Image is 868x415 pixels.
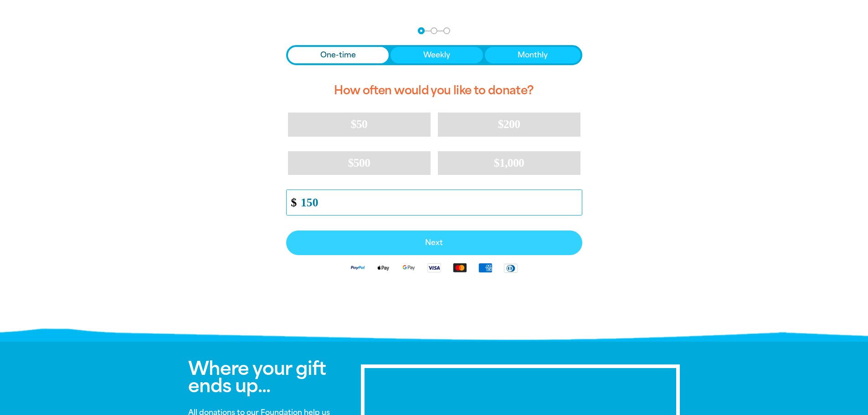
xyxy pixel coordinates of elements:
[351,118,367,131] span: $50
[286,45,582,65] div: Donation frequency
[188,358,326,397] span: Where your gift ends up...
[485,47,580,63] button: Monthly
[288,151,431,175] button: $500
[348,156,370,169] span: $500
[286,76,582,105] h2: How often would you like to donate?
[345,262,370,273] img: Paypal logo
[320,50,356,61] span: One-time
[294,190,581,215] input: Enter custom amount
[518,50,548,61] span: Monthly
[286,255,582,280] div: Available payment methods
[287,192,297,213] span: $
[447,262,473,273] img: Mastercard logo
[438,151,580,175] button: $1,000
[498,118,520,131] span: $200
[370,262,396,273] img: Apple Pay logo
[423,50,450,61] span: Weekly
[286,231,582,255] button: Pay with Credit Card
[431,27,437,34] button: Navigate to step 2 of 3 to enter your details
[288,47,389,63] button: One-time
[443,27,450,34] button: Navigate to step 3 of 3 to enter your payment details
[288,113,431,136] button: $50
[296,239,572,246] span: Next
[438,113,580,136] button: $200
[494,156,524,169] span: $1,000
[498,263,524,273] img: Diners Club logo
[396,262,421,273] img: Google Pay logo
[473,262,498,273] img: American Express logo
[390,47,483,63] button: Weekly
[418,27,425,34] button: Navigate to step 1 of 3 to enter your donation amount
[421,262,447,273] img: Visa logo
